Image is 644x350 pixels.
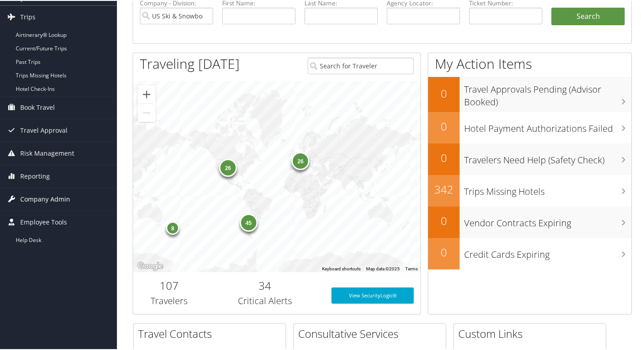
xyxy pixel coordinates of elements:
span: Travel Approval [20,118,67,141]
div: 45 [239,213,257,231]
h2: 342 [428,181,460,196]
a: Open this area in Google Maps (opens a new window) [135,260,165,271]
span: Reporting [20,164,50,187]
h3: Credit Cards Expiring [464,243,631,260]
h2: 107 [140,277,198,292]
span: Trips [20,5,36,27]
span: Book Travel [20,95,55,118]
div: 8 [166,220,179,234]
button: Zoom out [138,103,156,121]
h2: 0 [428,149,460,165]
a: Terms (opens in new tab) [405,265,418,270]
h2: Consultative Services [298,325,446,341]
span: Risk Management [20,141,74,164]
div: 26 [291,151,309,169]
button: Search [551,7,625,25]
span: Map data ©2025 [366,265,400,270]
span: Company Admin [20,187,70,210]
input: Search for Traveler [308,57,414,73]
h3: Travel Approvals Pending (Advisor Booked) [464,78,631,108]
a: 0Hotel Payment Authorizations Failed [428,111,631,143]
button: Zoom in [138,85,156,103]
span: Employee Tools [20,210,67,233]
button: Keyboard shortcuts [322,265,361,271]
a: 342Trips Missing Hotels [428,174,631,206]
h2: 0 [428,118,460,133]
img: Google [135,260,165,271]
h3: Hotel Payment Authorizations Failed [464,117,631,134]
h2: Travel Contacts [138,325,286,341]
a: 0Travelers Need Help (Safety Check) [428,143,631,174]
a: 0Credit Cards Expiring [428,237,631,269]
a: 0Vendor Contracts Expiring [428,206,631,237]
h3: Vendor Contracts Expiring [464,211,631,229]
h1: Traveling [DATE] [140,54,240,72]
h2: 34 [212,277,318,292]
h2: 0 [428,85,460,100]
h2: 0 [428,212,460,228]
h3: Travelers Need Help (Safety Check) [464,148,631,166]
h3: Travelers [140,294,198,306]
h3: Critical Alerts [212,294,318,306]
h2: Custom Links [458,325,606,341]
div: 26 [219,158,237,176]
a: View SecurityLogic® [331,287,414,303]
h3: Trips Missing Hotels [464,180,631,197]
h1: My Action Items [428,54,631,72]
a: 0Travel Approvals Pending (Advisor Booked) [428,76,631,111]
h2: 0 [428,244,460,259]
